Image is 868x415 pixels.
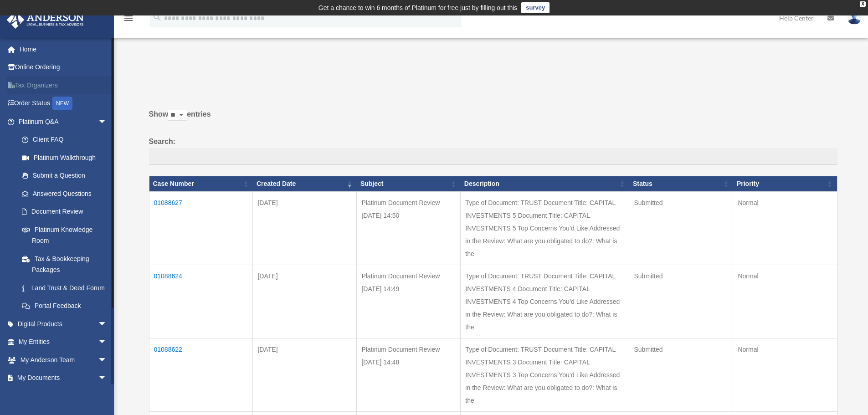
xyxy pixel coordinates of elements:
a: Platinum Q&Aarrow_drop_down [6,113,116,131]
td: Submitted [629,265,733,338]
td: 01088624 [149,265,253,338]
td: Platinum Document Review [DATE] 14:50 [357,191,461,265]
td: Platinum Document Review [DATE] 14:48 [357,338,461,411]
a: Home [6,40,121,58]
td: Normal [733,265,837,338]
img: Anderson Advisors Platinum Portal [4,11,87,29]
div: close [860,1,866,7]
label: Show entries [149,108,837,130]
td: Normal [733,338,837,411]
td: [DATE] [253,265,357,338]
a: survey [521,2,550,13]
a: Submit a Question [13,167,116,185]
i: search [152,12,162,22]
span: arrow_drop_down [98,333,116,352]
input: Search: [149,148,837,165]
th: Priority: activate to sort column ascending [733,176,837,192]
span: arrow_drop_down [98,369,116,388]
label: Search: [149,135,837,165]
td: Submitted [629,338,733,411]
div: Get a chance to win 6 months of Platinum for free just by filling out this [318,2,518,13]
a: Portal Feedback [13,297,116,315]
a: Digital Productsarrow_drop_down [6,315,121,333]
a: Platinum Walkthrough [13,149,116,167]
a: Platinum Knowledge Room [13,220,116,250]
span: arrow_drop_down [98,315,116,333]
td: 01088622 [149,338,253,411]
a: My Entitiesarrow_drop_down [6,333,121,351]
td: Type of Document: TRUST Document Title: CAPITAL INVESTMENTS 3 Document Title: CAPITAL INVESTMENTS... [461,338,629,411]
a: menu [123,16,134,24]
a: My Documentsarrow_drop_down [6,369,121,387]
a: Online Ordering [6,58,121,77]
a: Answered Questions [13,184,112,203]
td: [DATE] [253,191,357,265]
a: Client FAQ [13,131,116,149]
th: Status: activate to sort column ascending [629,176,733,192]
a: Tax Organizers [6,76,121,94]
a: My Anderson Teamarrow_drop_down [6,351,121,369]
th: Created Date: activate to sort column ascending [253,176,357,192]
i: menu [123,13,134,24]
td: 01088627 [149,191,253,265]
span: arrow_drop_down [98,351,116,369]
td: Submitted [629,191,733,265]
td: Type of Document: TRUST Document Title: CAPITAL INVESTMENTS 5 Document Title: CAPITAL INVESTMENTS... [461,191,629,265]
th: Description: activate to sort column ascending [461,176,629,192]
td: Type of Document: TRUST Document Title: CAPITAL INVESTMENTS 4 Document Title: CAPITAL INVESTMENTS... [461,265,629,338]
span: arrow_drop_down [98,113,116,131]
td: Platinum Document Review [DATE] 14:49 [357,265,461,338]
img: User Pic [847,11,861,25]
td: Normal [733,191,837,265]
td: [DATE] [253,338,357,411]
a: Land Trust & Deed Forum [13,279,116,297]
a: Tax & Bookkeeping Packages [13,250,116,279]
th: Subject: activate to sort column ascending [357,176,461,192]
select: Showentries [168,110,187,121]
a: Order StatusNEW [6,94,121,113]
a: Document Review [13,203,116,221]
div: NEW [52,97,72,110]
th: Case Number: activate to sort column ascending [149,176,253,192]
